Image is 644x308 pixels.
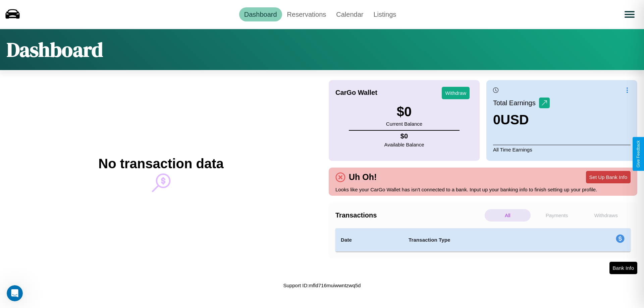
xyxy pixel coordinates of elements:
[335,89,377,97] h4: CarGo Wallet
[384,140,424,149] p: Available Balance
[609,262,637,274] button: Bank Info
[583,209,629,222] p: Withdraws
[239,7,282,21] a: Dashboard
[7,36,103,63] h1: Dashboard
[341,236,398,244] h4: Date
[98,156,223,171] h2: No transaction data
[368,7,401,21] a: Listings
[636,140,641,168] div: Give Feedback
[493,145,631,154] p: All Time Earnings
[442,87,470,99] button: Withdraw
[409,236,561,244] h4: Transaction Type
[384,132,424,140] h4: $ 0
[386,119,422,128] p: Current Balance
[493,112,550,127] h3: 0 USD
[283,281,361,290] p: Support ID: mfld716muiwwntzwq5d
[7,285,23,301] iframe: Intercom live chat
[335,228,631,252] table: simple table
[331,7,368,21] a: Calendar
[485,209,531,222] p: All
[586,171,631,183] button: Set Up Bank Info
[345,172,380,182] h4: Uh Oh!
[493,97,539,109] p: Total Earnings
[282,7,331,21] a: Reservations
[534,209,580,222] p: Payments
[620,5,639,24] button: Open menu
[335,185,631,194] p: Looks like your CarGo Wallet has isn't connected to a bank. Input up your banking info to finish ...
[386,104,422,119] h3: $ 0
[335,211,483,219] h4: Transactions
